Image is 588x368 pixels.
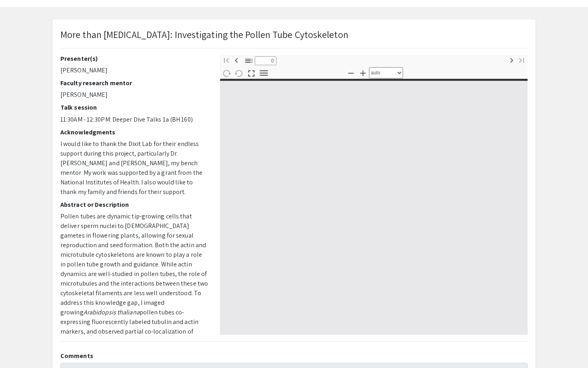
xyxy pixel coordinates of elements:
button: Rotate Counterclockwise [232,67,246,79]
input: Page [255,56,276,65]
h2: Faculty research mentor [60,79,208,87]
button: Rotate Clockwise [220,67,233,79]
button: Switch to Presentation Mode [244,67,258,78]
select: Zoom [369,67,403,78]
button: Previous Page [230,54,243,66]
button: Zoom In [356,67,370,78]
h2: Talk session [60,104,208,111]
em: Arabidopsis thaliana [84,308,140,316]
button: Toggle Sidebar [242,55,256,66]
p: [PERSON_NAME] [60,90,208,100]
button: Zoom Out [344,67,358,78]
p: I would like to thank the Dixit Lab for their endless support during this project, particularly D... [60,139,208,197]
h2: Comments [60,352,528,360]
iframe: Chat [6,332,34,362]
button: Next Page [505,54,518,66]
button: Last page [515,54,528,66]
h2: Acknowledgments [60,128,208,136]
span: Pollen tubes are dynamic tip-growing cells that deliver sperm nuclei to [DEMOGRAPHIC_DATA] gamete... [60,212,208,316]
button: Tools [257,67,270,79]
p: More than [MEDICAL_DATA]: Investigating the Pollen Tube Cytoskeleton [60,27,348,42]
p: [PERSON_NAME] [60,66,208,75]
button: First page [220,54,233,66]
h2: Abstract or Description [60,201,208,208]
p: 11:30AM - 12:30PM: Deeper Dive Talks 1a (BH 160) [60,115,208,124]
h2: Presenter(s) [60,55,208,62]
